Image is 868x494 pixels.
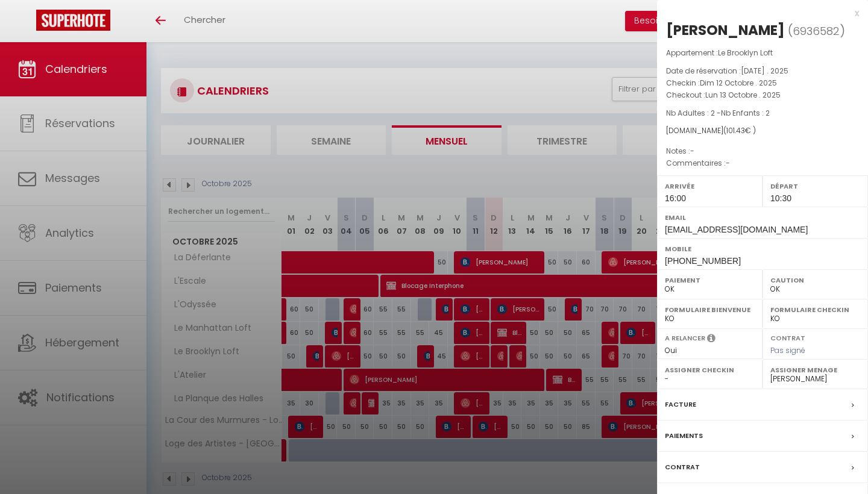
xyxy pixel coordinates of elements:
label: Arrivée [665,180,755,192]
div: [DOMAIN_NAME] [666,125,859,137]
span: Nb Enfants : 2 [721,108,770,118]
label: Formulaire Bienvenue [665,304,755,316]
label: A relancer [665,333,705,343]
p: Date de réservation : [666,65,859,77]
span: Pas signé [770,345,805,355]
p: Checkout : [666,89,859,101]
label: Formulaire Checkin [770,304,860,316]
div: x [657,6,859,20]
span: 6936582 [793,23,840,39]
p: Notes : [666,145,859,157]
div: [PERSON_NAME] [666,20,785,40]
i: Sélectionner OUI si vous souhaiter envoyer les séquences de messages post-checkout [707,333,715,346]
span: Le Brooklyn Loft [718,48,773,58]
label: Email [665,211,860,224]
label: Caution [770,274,860,286]
span: [EMAIL_ADDRESS][DOMAIN_NAME] [665,225,808,234]
span: 101.43 [726,125,745,136]
p: Commentaires : [666,157,859,169]
label: Mobile [665,243,860,255]
span: ( € ) [723,125,756,136]
p: Checkin : [666,77,859,89]
p: Appartement : [666,47,859,59]
label: Paiement [665,274,755,286]
span: [DATE] . 2025 [741,66,788,76]
span: 10:30 [770,193,791,203]
span: ( ) [788,22,845,39]
span: Nb Adultes : 2 - [666,108,770,118]
label: Assigner Checkin [665,364,755,376]
span: [PHONE_NUMBER] [665,256,741,266]
span: Dim 12 Octobre . 2025 [700,78,777,88]
label: Facture [665,398,696,411]
span: Lun 13 Octobre . 2025 [705,90,781,100]
label: Contrat [770,333,805,341]
label: Paiements [665,430,703,442]
label: Départ [770,180,860,192]
span: - [690,146,694,156]
span: - [726,158,730,168]
label: Assigner Menage [770,364,860,376]
span: 16:00 [665,193,686,203]
label: Contrat [665,461,700,474]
